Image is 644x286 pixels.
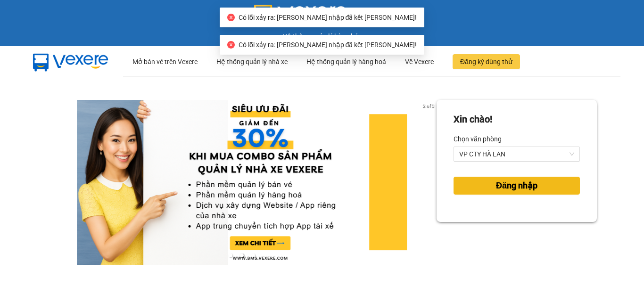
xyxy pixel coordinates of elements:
span: close-circle [227,14,235,21]
span: Có lỗi xảy ra: [PERSON_NAME] nhập đã kết [PERSON_NAME]! [239,14,417,21]
label: Chọn văn phòng [454,131,502,147]
button: previous slide / item [47,100,60,265]
button: Đăng nhập [454,177,580,195]
img: mbUUG5Q.png [24,46,118,77]
li: slide item 3 [251,253,255,257]
button: next slide / item [423,100,437,265]
div: Mở bán vé trên Vexere [132,47,198,77]
p: 2 of 3 [420,100,437,112]
button: Đăng ký dùng thử [453,54,520,69]
img: logo 2 [254,5,347,25]
div: Xin chào! [454,112,492,127]
span: close-circle [227,41,235,49]
span: GMS [355,7,390,25]
div: Hệ thống quản lý hàng hóa [2,31,642,41]
li: slide item 1 [229,253,232,257]
div: Về Vexere [405,47,434,77]
div: Hệ thống quản lý hàng hoá [306,47,386,77]
li: slide item 2 [240,253,244,257]
div: Hệ thống quản lý nhà xe [216,47,288,77]
span: Đăng nhập [496,179,537,192]
span: Có lỗi xảy ra: [PERSON_NAME] nhập đã kết [PERSON_NAME]! [239,41,417,49]
span: VP CTY HÀ LAN [459,147,574,161]
span: Đăng ký dùng thử [460,57,512,67]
